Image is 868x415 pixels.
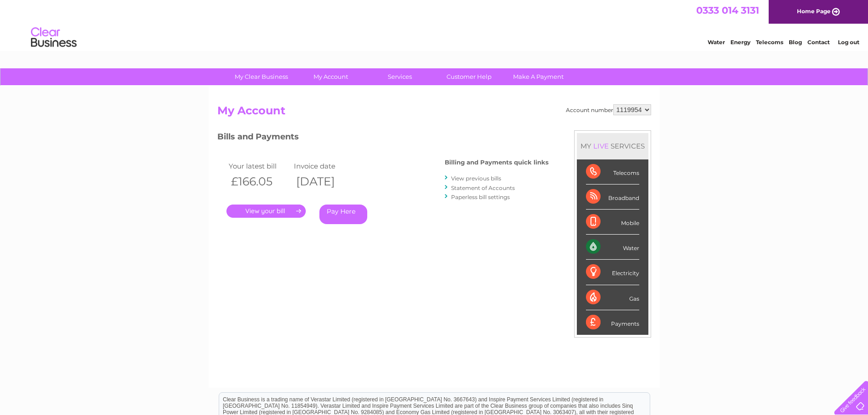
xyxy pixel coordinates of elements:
[807,39,830,46] a: Contact
[591,142,611,150] div: LIVE
[838,39,859,46] a: Log out
[226,205,306,218] a: .
[292,172,357,191] th: [DATE]
[362,68,437,85] a: Services
[577,133,648,159] div: MY SERVICES
[226,172,292,191] th: £166.05
[319,205,367,224] a: Pay Here
[431,68,507,85] a: Customer Help
[451,194,510,200] a: Paperless bill settings
[586,260,639,285] div: Electricity
[586,210,639,235] div: Mobile
[219,5,650,44] div: Clear Business is a trading name of Verastar Limited (registered in [GEOGRAPHIC_DATA] No. 3667643...
[586,159,639,184] div: Telecoms
[31,24,77,51] img: logo.png
[708,39,725,46] a: Water
[451,175,501,182] a: View previous bills
[586,285,639,310] div: Gas
[730,39,750,46] a: Energy
[566,104,651,115] div: Account number
[226,160,292,172] td: Your latest bill
[217,130,549,146] h3: Bills and Payments
[586,310,639,335] div: Payments
[586,235,639,260] div: Water
[451,184,515,191] a: Statement of Accounts
[292,160,357,172] td: Invoice date
[224,68,299,85] a: My Clear Business
[445,159,549,166] h4: Billing and Payments quick links
[789,39,802,46] a: Blog
[696,5,759,16] a: 0333 014 3131
[217,104,651,122] h2: My Account
[293,68,368,85] a: My Account
[756,39,783,46] a: Telecoms
[501,68,576,85] a: Make A Payment
[586,184,639,210] div: Broadband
